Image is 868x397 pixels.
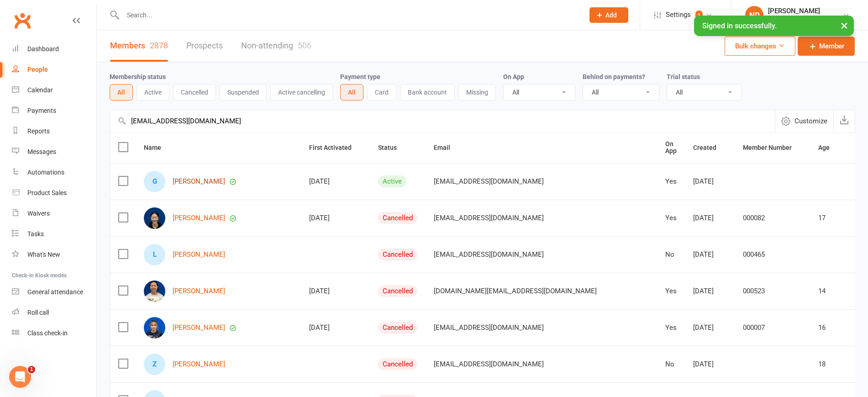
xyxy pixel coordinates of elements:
[173,84,216,101] button: Cancelled
[818,324,840,332] div: 16
[378,142,407,153] button: Status
[120,9,578,21] input: Search...
[434,282,597,300] span: [DOMAIN_NAME][EMAIL_ADDRESS][DOMAIN_NAME]
[743,142,802,153] button: Member Number
[110,73,166,80] label: Membership status
[27,210,50,217] div: Waivers
[309,324,362,332] div: [DATE]
[725,37,795,56] button: Bulk changes
[743,144,802,151] span: Member Number
[743,251,802,259] div: 000465
[9,366,31,388] iframe: Intercom live chat
[378,175,406,187] div: Active
[173,324,225,332] a: [PERSON_NAME]
[693,251,726,259] div: [DATE]
[818,287,840,295] div: 14
[12,203,96,224] a: Waivers
[27,107,56,114] div: Payments
[434,173,544,190] span: [EMAIL_ADDRESS][DOMAIN_NAME]
[270,84,333,101] button: Active cancelling
[173,251,225,259] a: [PERSON_NAME]
[27,86,53,94] div: Calendar
[693,324,726,332] div: [DATE]
[743,214,802,222] div: 000082
[665,214,677,222] div: Yes
[458,84,496,101] button: Missing
[378,285,417,297] div: Cancelled
[340,73,380,80] label: Payment type
[27,230,44,238] div: Tasks
[28,366,35,373] span: 1
[137,84,169,101] button: Active
[378,358,417,370] div: Cancelled
[27,45,59,53] div: Dashboard
[665,324,677,332] div: Yes
[12,80,96,101] a: Calendar
[309,214,362,222] div: [DATE]
[27,169,64,176] div: Automations
[27,288,83,296] div: General attendance
[12,183,96,203] a: Product Sales
[12,224,96,244] a: Tasks
[768,15,820,23] div: ProVolley Pty Ltd
[818,144,840,151] span: Age
[27,251,60,258] div: What's New
[702,21,777,30] span: Signed in successfully.
[605,11,617,19] span: Add
[794,116,827,127] span: Customize
[367,84,396,101] button: Card
[819,41,844,52] span: Member
[434,319,544,336] span: [EMAIL_ADDRESS][DOMAIN_NAME]
[220,84,267,101] button: Suspended
[503,73,524,80] label: On App
[27,66,48,73] div: People
[434,144,460,151] span: Email
[665,178,677,185] div: Yes
[309,287,362,295] div: [DATE]
[27,127,50,135] div: Reports
[12,142,96,162] a: Messages
[434,209,544,227] span: [EMAIL_ADDRESS][DOMAIN_NAME]
[12,121,96,142] a: Reports
[378,322,417,333] div: Cancelled
[743,287,802,295] div: 000523
[693,144,726,151] span: Created
[340,84,363,101] button: All
[150,41,168,50] div: 2878
[665,287,677,295] div: Yes
[775,110,833,132] button: Customize
[378,212,417,224] div: Cancelled
[12,59,96,80] a: People
[583,73,645,80] label: Behind on payments?
[818,214,840,222] div: 17
[12,244,96,265] a: What's New
[12,323,96,344] a: Class kiosk mode
[378,144,407,151] span: Status
[27,148,56,155] div: Messages
[173,360,225,368] a: [PERSON_NAME]
[186,30,223,62] a: Prospects
[666,5,691,25] span: Settings
[434,142,460,153] button: Email
[693,178,726,185] div: [DATE]
[110,110,775,132] input: Search by contact name
[241,30,311,62] a: Non-attending506
[693,287,726,295] div: [DATE]
[818,360,840,368] div: 18
[110,84,133,101] button: All
[144,244,165,265] div: L
[695,11,703,20] span: 1
[144,142,171,153] button: Name
[11,9,34,32] a: Clubworx
[400,84,455,101] button: Bank account
[434,355,544,373] span: [EMAIL_ADDRESS][DOMAIN_NAME]
[693,214,726,222] div: [DATE]
[798,37,855,56] a: Member
[110,30,168,62] a: Members2878
[693,142,726,153] button: Created
[818,142,840,153] button: Age
[12,302,96,323] a: Roll call
[836,16,852,35] button: ×
[667,73,700,80] label: Trial status
[173,178,225,185] a: [PERSON_NAME]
